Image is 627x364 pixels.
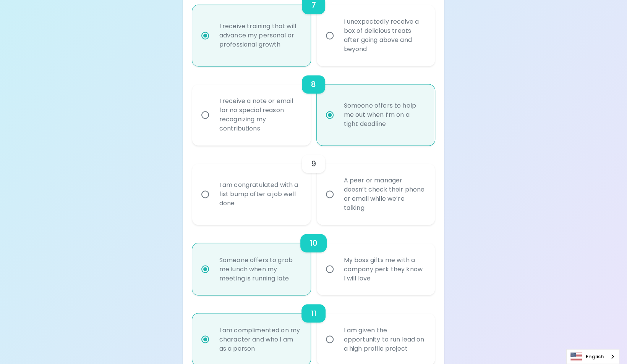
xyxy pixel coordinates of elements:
div: I receive training that will advance my personal or professional growth [213,13,306,58]
div: choice-group-check [192,66,435,145]
a: English [567,350,619,364]
div: I am given the opportunity to run lead on a high profile project [338,316,431,362]
div: My boss gifts me with a company perk they know I will love [338,246,431,292]
h6: 11 [311,307,316,319]
h6: 8 [311,78,316,90]
div: Someone offers to grab me lunch when my meeting is running late [213,246,306,292]
div: I am complimented on my character and who I am as a person [213,316,306,362]
div: I unexpectedly receive a box of delicious treats after going above and beyond [338,8,431,63]
div: Someone offers to help me out when I’m on a tight deadline [338,92,431,138]
div: Language [566,349,619,364]
div: A peer or manager doesn’t check their phone or email while we’re talking [338,167,431,222]
aside: Language selected: English [566,349,619,364]
div: I receive a note or email for no special reason recognizing my contributions [213,87,306,142]
h6: 9 [311,158,316,170]
h6: 10 [309,237,317,249]
div: choice-group-check [192,145,435,225]
div: choice-group-check [192,225,435,295]
div: I am congratulated with a fist bump after a job well done [213,171,306,217]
